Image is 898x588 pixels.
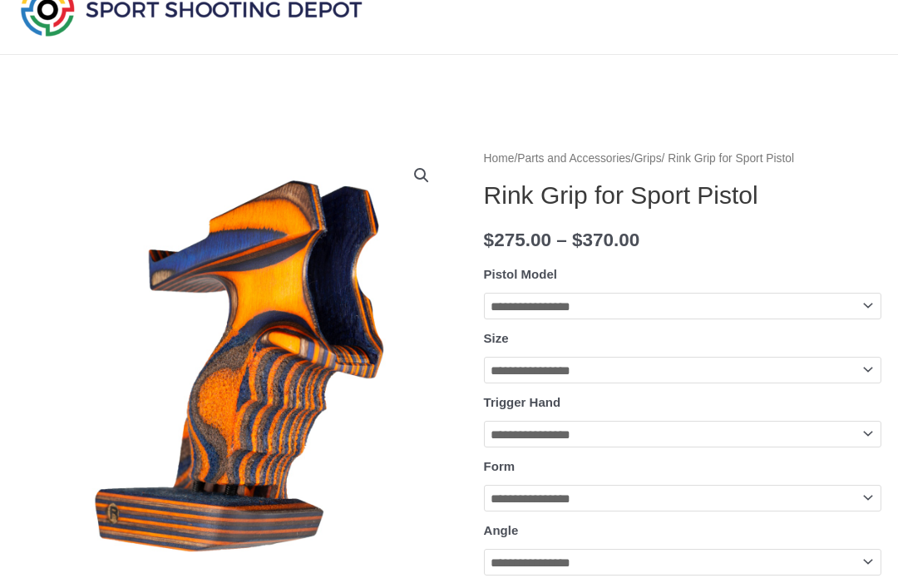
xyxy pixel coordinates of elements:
label: Form [484,460,516,474]
h1: Rink Grip for Sport Pistol [484,181,881,211]
bdi: 370.00 [572,230,639,251]
label: Trigger Hand [484,396,561,410]
span: – [556,230,567,251]
span: $ [572,230,583,251]
a: View full-screen image gallery [407,161,437,191]
label: Pistol Model [484,268,557,282]
a: Parts and Accessories [517,153,631,166]
a: Home [484,153,515,166]
span: $ [484,230,495,251]
nav: Breadcrumb [484,149,881,170]
label: Angle [484,524,519,538]
label: Size [484,332,509,346]
bdi: 275.00 [484,230,551,251]
a: Grips [634,153,662,166]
